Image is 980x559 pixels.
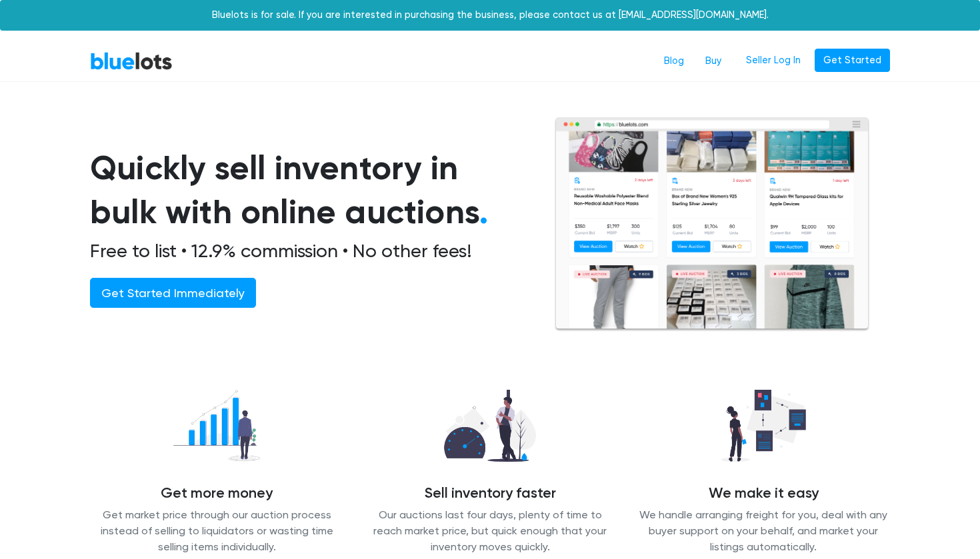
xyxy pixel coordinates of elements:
[737,49,809,73] a: Seller Log In
[90,485,343,502] h4: Get more money
[653,49,695,74] a: Blog
[637,507,890,555] p: We handle arranging freight for you, deal with any buyer support on your behalf, and market your ...
[162,382,271,469] img: recover_more-49f15717009a7689fa30a53869d6e2571c06f7df1acb54a68b0676dd95821868.png
[363,507,617,555] p: Our auctions last four days, plenty of time to reach market price, but quick enough that your inv...
[433,382,547,469] img: sell_faster-bd2504629311caa3513348c509a54ef7601065d855a39eafb26c6393f8aa8a46.png
[90,51,173,71] a: BlueLots
[90,507,343,555] p: Get market price through our auction process instead of selling to liquidators or wasting time se...
[363,485,617,502] h4: Sell inventory faster
[710,382,817,469] img: we_manage-77d26b14627abc54d025a00e9d5ddefd645ea4957b3cc0d2b85b0966dac19dae.png
[90,278,256,308] a: Get Started Immediately
[695,49,732,74] a: Buy
[554,117,870,332] img: browserlots-effe8949e13f0ae0d7b59c7c387d2f9fb811154c3999f57e71a08a1b8b46c466.png
[815,49,890,73] a: Get Started
[90,240,522,263] h2: Free to list • 12.9% commission • No other fees!
[479,192,488,232] span: .
[90,146,522,235] h1: Quickly sell inventory in bulk with online auctions
[637,485,890,502] h4: We make it easy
